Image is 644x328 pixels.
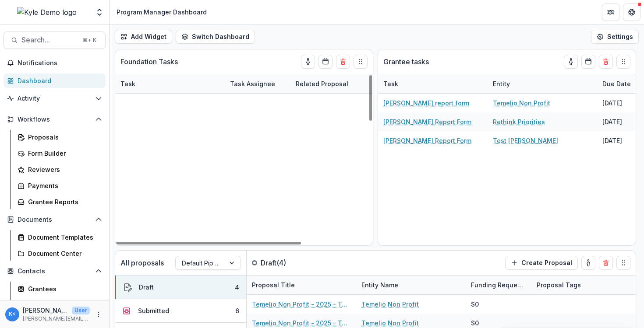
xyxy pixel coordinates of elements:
button: Delete card [599,256,613,270]
button: Notifications [4,56,106,70]
div: Document Templates [28,233,99,242]
a: Temelio Non Profit - 2025 - Temelio General [PERSON_NAME] [252,300,351,309]
a: Temelio Non Profit [361,300,419,309]
p: Foundation Tasks [120,56,178,67]
button: More [93,309,104,320]
button: Drag [616,55,630,69]
div: Form Builder [28,149,99,158]
button: Open entity switcher [93,3,106,21]
div: Proposal Tags [531,276,641,294]
p: Grantee tasks [383,56,429,67]
button: Open Activity [4,91,106,105]
div: Proposal Tags [531,280,586,290]
div: Draft [139,283,154,292]
button: Add Widget [115,30,172,44]
div: Reviewers [28,165,99,174]
button: Switch Dashboard [176,30,255,44]
button: toggle-assigned-to-me [564,55,578,69]
div: Grantee Reports [28,197,99,206]
button: Open Contacts [4,264,106,278]
button: Drag [354,55,368,69]
div: Task Assignee [225,74,290,93]
div: Funding Requested [466,276,531,294]
button: Calendar [581,55,595,69]
a: Constituents [14,298,106,312]
div: Proposals [28,133,99,142]
p: User [72,307,90,314]
div: Related Proposal [290,74,400,93]
div: Document Center [28,249,99,258]
div: 4 [235,283,239,292]
p: [PERSON_NAME] <[PERSON_NAME][EMAIL_ADDRESS][DOMAIN_NAME]> [23,306,68,315]
div: Task [378,74,488,93]
div: Task Assignee [225,79,280,88]
div: Program Manager Dashboard [117,7,207,17]
div: Entity Name [356,276,466,294]
button: Settings [591,30,639,44]
a: Grantees [14,282,106,296]
a: Reviewers [14,162,106,177]
button: Create Proposal [505,256,578,270]
div: Proposal Title [247,276,356,294]
span: Search... [21,36,77,44]
div: $0 [471,318,479,328]
div: Funding Requested [466,280,531,290]
div: Task [115,79,141,88]
a: Rethink Priorities [493,117,545,126]
div: Related Proposal [290,79,354,88]
div: Entity [488,79,515,88]
a: [PERSON_NAME] report form [383,98,469,108]
button: Submitted6 [115,299,246,323]
button: Open Workflows [4,112,106,126]
span: Contacts [18,268,92,275]
button: Partners [602,3,619,21]
div: $0 [471,300,479,309]
nav: breadcrumb [113,6,210,18]
div: ⌘ + K [81,35,98,45]
div: Kyle Ford <kyle+temelio+demo@trytemelio.com> [9,311,16,317]
button: Delete card [336,55,350,69]
span: Activity [18,95,92,102]
button: Get Help [623,3,640,21]
button: Open Documents [4,213,106,227]
button: Delete card [599,55,613,69]
div: Task [115,74,225,93]
span: Notifications [18,59,102,67]
a: Test [PERSON_NAME] [493,136,558,145]
div: 6 [235,306,239,315]
div: Proposal Title [247,280,300,290]
div: Task [378,79,403,88]
div: Entity [488,74,597,93]
div: Grantees [28,284,99,293]
button: toggle-assigned-to-me [581,256,595,270]
div: Payments [28,181,99,190]
a: [PERSON_NAME] Report Form [383,136,471,145]
a: [PERSON_NAME] Report Form [383,117,471,126]
div: Submitted [138,306,169,315]
button: toggle-assigned-to-me [301,55,315,69]
span: Documents [18,216,92,223]
a: Proposals [14,130,106,144]
p: Draft ( 4 ) [261,258,326,268]
a: Temelio Non Profit - 2025 - Temelio General [PERSON_NAME] [252,318,351,328]
img: Kyle Demo logo [17,7,77,17]
a: Dashboard [4,73,106,88]
a: Temelio Non Profit [493,98,550,108]
a: Payments [14,178,106,193]
span: Workflows [18,116,92,123]
button: Calendar [318,55,333,69]
a: Document Templates [14,230,106,244]
div: Due Date [597,79,636,88]
a: Document Center [14,246,106,261]
div: Entity Name [356,280,403,290]
button: Draft4 [115,276,246,299]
